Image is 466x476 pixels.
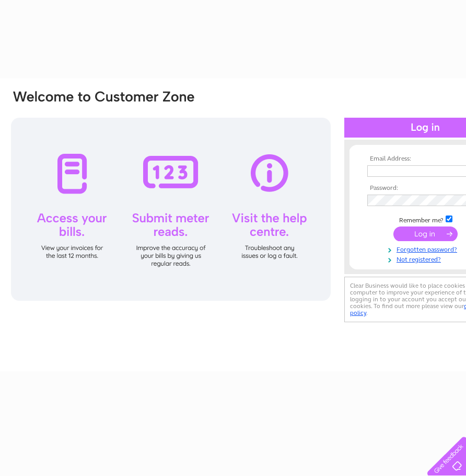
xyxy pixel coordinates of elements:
[393,226,458,241] input: Submit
